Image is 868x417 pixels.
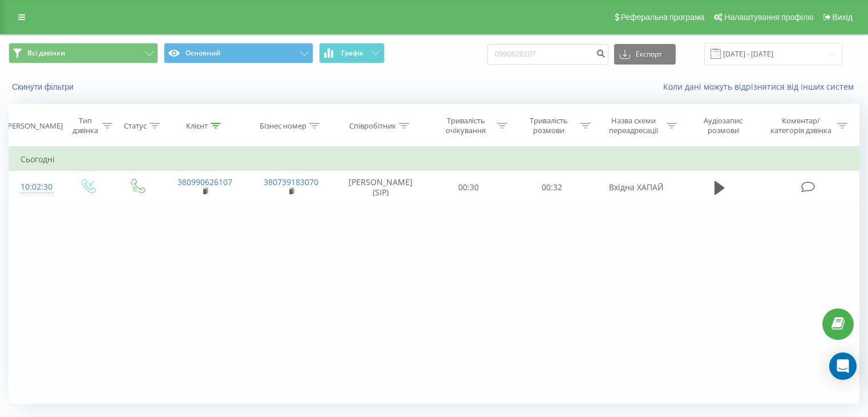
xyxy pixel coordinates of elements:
div: [PERSON_NAME] [5,121,63,131]
a: 380739183070 [264,177,318,187]
a: 380990626107 [177,177,232,187]
button: Скинути фільтри [9,82,79,92]
div: Open Intercom Messenger [829,352,857,380]
div: Клієнт [186,121,208,131]
td: 00:32 [510,171,593,204]
button: Експорт [614,44,676,65]
td: Сьогодні [9,148,859,171]
div: Тривалість розмови [520,116,578,135]
td: [PERSON_NAME] (SIP) [334,171,427,204]
div: Статус [124,121,147,131]
td: 00:30 [427,171,510,204]
div: Бізнес номер [260,121,306,131]
button: Основний [164,43,313,63]
div: 10:02:30 [21,176,51,198]
div: Співробітник [349,121,396,131]
td: Вхідна ХАПАЙ [593,171,679,204]
button: Всі дзвінки [9,43,158,63]
span: Реферальна програма [621,13,705,22]
span: Налаштування профілю [724,13,813,22]
div: Тип дзвінка [72,116,99,135]
input: Пошук за номером [487,44,608,65]
div: Тривалість очікування [438,116,495,135]
div: Аудіозапис розмови [690,116,757,135]
div: Коментар/категорія дзвінка [768,116,834,135]
span: Графік [341,49,364,57]
span: Всі дзвінки [27,49,65,58]
div: Назва схеми переадресації [604,116,664,135]
a: Коли дані можуть відрізнятися вiд інших систем [663,81,859,92]
button: Графік [319,43,385,63]
span: Вихід [833,13,853,22]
